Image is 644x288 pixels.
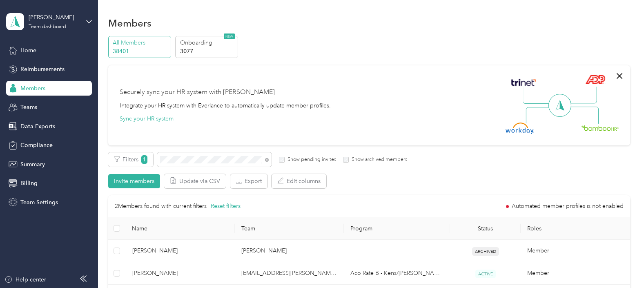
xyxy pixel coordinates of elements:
[180,38,236,47] p: Onboarding
[125,217,234,240] th: Name
[132,269,228,278] span: [PERSON_NAME]
[4,275,46,284] button: Help center
[20,179,38,188] span: Billing
[581,125,619,131] img: BambooHR
[450,217,521,240] th: Status
[344,262,450,285] td: Aco Rate B - Kens/Bush
[126,240,235,262] td: Tyberius Hinson
[506,123,534,134] img: Workday
[113,38,168,47] p: All Members
[521,217,630,240] th: Roles
[29,13,80,22] div: [PERSON_NAME]
[20,84,45,93] span: Members
[230,174,267,188] button: Export
[20,46,36,55] span: Home
[180,47,236,56] p: 3077
[20,160,45,169] span: Summary
[132,225,228,232] span: Name
[344,217,450,240] th: Program
[132,246,228,255] span: [PERSON_NAME]
[598,242,644,288] iframe: Everlance-gr Chat Button Frame
[20,122,55,131] span: Data Exports
[585,75,605,84] img: ADP
[235,217,344,240] th: Team
[512,203,624,209] span: Automated member profiles is not enabled
[120,114,174,123] button: Sync your HR system
[20,198,58,207] span: Team Settings
[521,240,630,262] td: Member
[523,87,551,104] img: Line Left Up
[108,152,153,167] button: Filters1
[526,107,554,123] img: Line Left Down
[570,107,599,124] img: Line Right Down
[509,77,538,88] img: Trinet
[472,247,499,256] span: ARCHIVED
[344,240,450,262] td: -
[211,202,241,211] button: Reset filters
[235,262,344,285] td: DBeers2@acosta.com
[29,25,66,29] div: Team dashboard
[349,156,407,163] label: Show archived members
[568,87,597,104] img: Line Right Up
[20,65,65,74] span: Reimbursements
[115,202,207,211] p: 2 Members found with current filters
[285,156,336,163] label: Show pending invites
[113,47,168,56] p: 38401
[126,262,235,285] td: Alan Tyber
[20,103,37,112] span: Teams
[108,174,160,188] button: Invite members
[272,174,326,188] button: Edit columns
[120,101,331,110] div: Integrate your HR system with Everlance to automatically update member profiles.
[224,33,235,39] span: NEW
[20,141,53,150] span: Compliance
[164,174,226,188] button: Update via CSV
[141,155,147,164] span: 1
[475,270,496,278] span: ACTIVE
[120,87,275,97] div: Securely sync your HR system with [PERSON_NAME]
[521,262,630,285] td: Member
[235,240,344,262] td: Acosta
[108,19,152,27] h1: Members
